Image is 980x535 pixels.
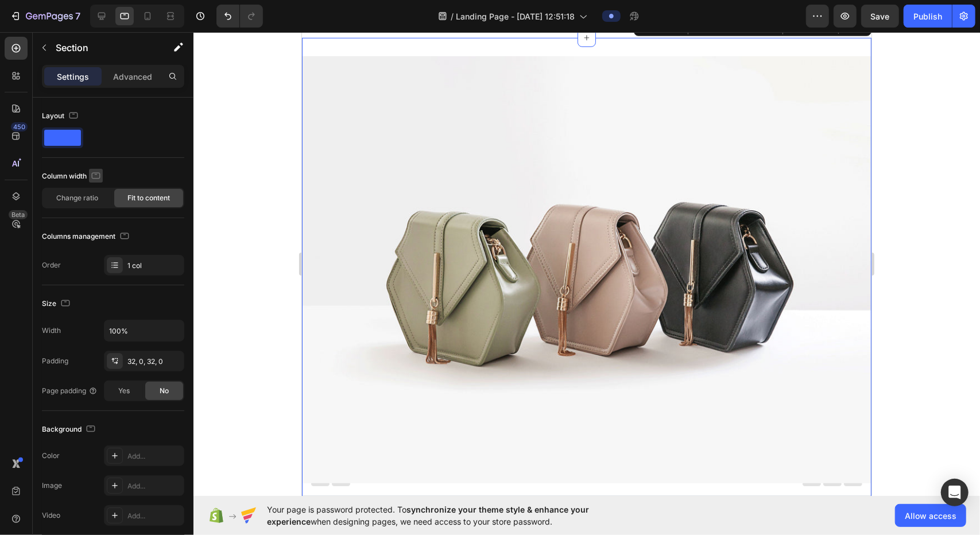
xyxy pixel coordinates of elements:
div: Image [42,480,62,491]
span: synchronize your theme style & enhance your experience [267,505,589,526]
div: Publish [913,10,942,22]
span: Fit to content [127,193,170,203]
div: Padding [42,356,68,366]
span: Save [871,11,890,21]
button: Allow access [895,504,966,527]
button: 7 [5,5,86,28]
div: 32, 0, 32, 0 [127,356,181,367]
div: Color [42,451,60,461]
span: Landing Page - [DATE] 12:51:18 [456,10,575,22]
div: Size [42,296,72,312]
div: Columns management [42,229,131,245]
span: Change ratio [57,193,99,203]
div: Video [42,510,60,521]
div: Add... [127,481,181,491]
button: Publish [904,5,952,28]
p: Section [56,41,150,55]
div: Open Intercom Messenger [941,479,969,506]
div: 450 [11,122,28,131]
input: Auto [104,320,184,341]
div: Width [42,325,61,336]
p: Settings [57,71,89,83]
div: Page padding [42,386,98,396]
span: Your page is password protected. To when designing pages, we need access to your store password. [267,503,634,528]
div: Background [42,422,98,437]
div: Order [42,260,61,270]
span: No [160,386,169,396]
div: Add... [127,451,181,462]
button: Save [861,5,899,28]
div: Beta [9,210,28,219]
div: 1 col [127,261,181,271]
span: Yes [118,386,130,396]
iframe: Design area [302,32,871,496]
span: / [451,10,454,22]
p: 7 [75,9,80,23]
span: Allow access [905,510,956,522]
div: Add... [127,511,181,521]
div: Column width [42,169,103,184]
div: Layout [42,108,80,124]
p: Advanced [113,71,152,83]
div: Undo/Redo [216,5,263,28]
